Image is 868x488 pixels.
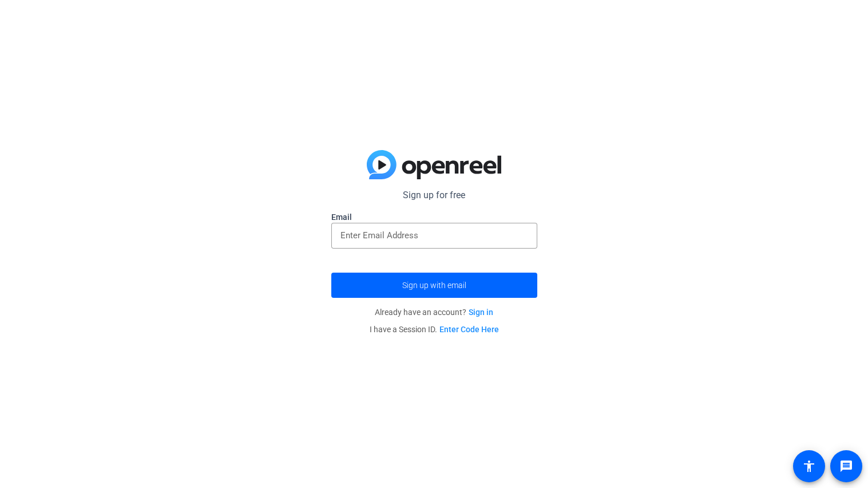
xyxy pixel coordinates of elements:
span: Already have an account? [375,308,493,317]
button: Sign up with email [331,273,537,298]
img: blue-gradient.svg [367,150,501,180]
mat-icon: message [839,459,853,473]
input: Enter Email Address [340,229,528,242]
a: Sign in [469,308,493,317]
a: Enter Code Here [439,325,499,334]
mat-icon: accessibility [802,459,816,473]
label: Email [331,211,537,223]
span: I have a Session ID. [370,325,499,334]
p: Sign up for free [331,188,537,202]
